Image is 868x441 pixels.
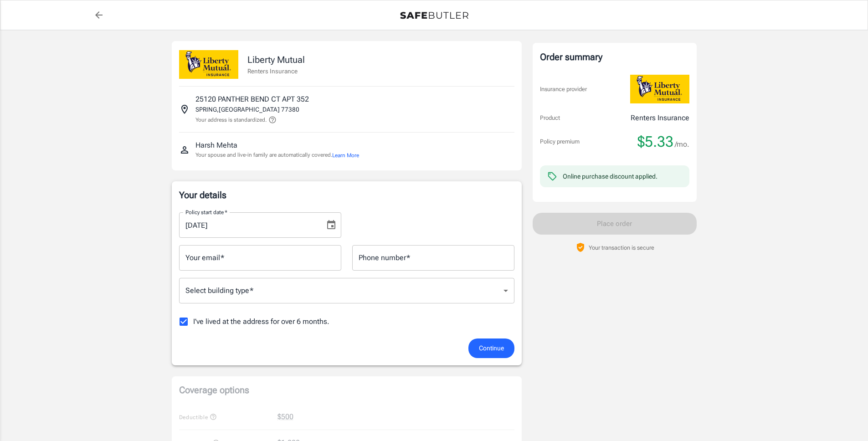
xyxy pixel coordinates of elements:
[179,144,190,155] svg: Insured person
[589,243,654,252] p: Your transaction is secure
[179,245,341,271] input: Enter email
[322,216,340,234] button: Choose date, selected date is Sep 4, 2025
[400,12,468,19] img: Back to quotes
[179,212,318,238] input: MM/DD/YYYY
[195,105,299,114] p: SPRING , [GEOGRAPHIC_DATA] 77380
[179,189,514,201] p: Your details
[247,53,305,67] p: Liberty Mutual
[540,113,560,123] p: Product
[540,137,580,146] p: Policy premium
[193,316,329,327] span: I've lived at the address for over 6 months.
[637,133,673,151] span: $5.33
[352,245,514,271] input: Enter number
[179,50,238,79] img: Liberty Mutual
[631,113,689,123] p: Renters Insurance
[468,338,514,358] button: Continue
[540,50,689,64] div: Order summary
[247,67,305,76] p: Renters Insurance
[563,172,657,181] div: Online purchase discount applied.
[185,208,227,216] label: Policy start date
[179,104,190,115] svg: Insured address
[332,151,359,159] button: Learn More
[195,140,237,151] p: Harsh Mehta
[195,94,309,105] p: 25120 PANTHER BEND CT APT 352
[675,138,689,151] span: /mo.
[479,343,504,354] span: Continue
[90,6,108,24] a: back to quotes
[540,85,587,94] p: Insurance provider
[195,116,267,124] p: Your address is standardized.
[630,75,689,103] img: Liberty Mutual
[195,151,359,159] p: Your spouse and live-in family are automatically covered.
